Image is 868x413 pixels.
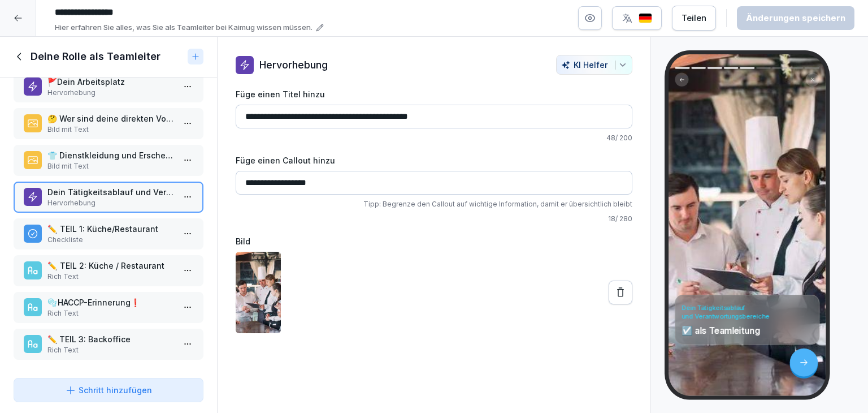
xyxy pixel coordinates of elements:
[47,113,174,124] p: 🤔 Wer sind deine direkten Vorgesetzten?
[47,76,174,88] p: 🚩Dein Arbeitsplatz
[236,133,632,143] p: 48 / 200
[31,50,160,63] h1: Deine Rolle als Teamleiter
[47,308,174,319] p: Rich Text
[672,6,716,31] button: Teilen
[55,22,313,33] p: Hier erfahren Sie alles, was Sie als Teamleiter bei Kaimug wissen müssen.
[47,272,174,282] p: Rich Text
[236,199,632,209] p: Tipp: Begrenze den Callout auf wichtige Information, damit er übersichtlich bleibt
[236,252,281,333] img: cllexhptz000e376ryiyxltc8.jpg
[47,345,174,355] p: Rich Text
[47,186,174,198] p: Dein Tätigkeitsablauf und Verantwortungsbereiche
[14,292,203,323] div: 🫧 HACCP-Erinnerung❗Rich Text
[556,55,632,75] button: KI Helfer
[14,255,203,286] div: ✏️ TEIL 2: Küche / RestaurantRich Text
[639,13,652,24] img: de.svg
[561,60,627,70] div: KI Helfer
[236,88,632,100] label: Füge einen Titel hinzu
[47,161,174,171] p: Bild mit Text
[47,235,174,245] p: Checkliste
[47,88,174,98] p: Hervorhebung
[14,108,203,139] div: 🤔 Wer sind deine direkten Vorgesetzten?Bild mit Text
[47,198,174,208] p: Hervorhebung
[14,182,203,213] div: Dein Tätigkeitsablauf und VerantwortungsbereicheHervorhebung
[47,124,174,135] p: Bild mit Text
[14,71,203,102] div: 🚩Dein ArbeitsplatzHervorhebung
[14,145,203,176] div: 👕 Dienstkleidung und Erscheinungsbild:Bild mit Text
[14,218,203,249] div: ✏️ TEIL 1: Küche/RestaurantCheckliste
[47,260,174,272] p: ✏️ TEIL 2: Küche / Restaurant
[47,296,174,308] p: 🫧 HACCP-Erinnerung❗
[14,378,203,402] button: Schritt hinzufügen
[682,303,813,321] h4: Dein Tätigkeitsablauf und Verantwortungsbereiche
[47,333,174,345] p: ✏️ TEIL 3: Backoffice
[65,384,152,396] div: Schritt hinzufügen
[14,329,203,360] div: ✏️ TEIL 3: BackofficeRich Text
[236,154,632,166] label: Füge einen Callout hinzu
[682,325,813,336] p: ☑️ als Teamleitung
[47,149,174,161] p: 👕 Dienstkleidung und Erscheinungsbild:
[682,12,706,24] div: Teilen
[259,57,328,72] p: Hervorhebung
[737,6,854,30] button: Änderungen speichern
[236,214,632,224] p: 18 / 280
[47,223,174,235] p: ✏️ TEIL 1: Küche/Restaurant
[236,235,632,247] label: Bild
[746,12,845,24] div: Änderungen speichern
